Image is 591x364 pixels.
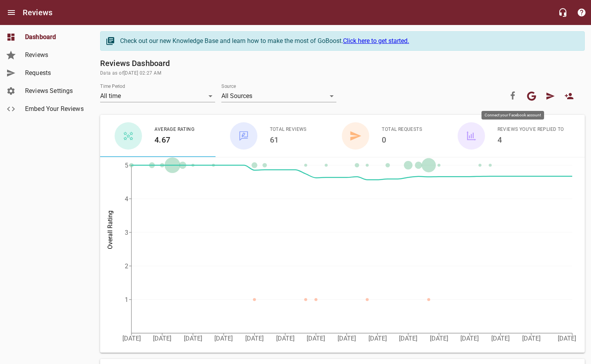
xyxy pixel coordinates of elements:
[430,335,448,342] tspan: [DATE]
[100,84,125,89] label: Time Period
[100,57,585,70] h6: Reviews Dashboard
[553,3,572,22] button: Live Chat
[221,90,336,102] div: All Sources
[122,335,141,342] tspan: [DATE]
[2,3,21,22] button: Open drawer
[154,126,194,134] span: Average Rating
[214,335,233,342] tspan: [DATE]
[154,134,194,146] h6: 4.67
[382,134,422,146] h6: 0
[100,90,215,102] div: All time
[382,126,422,134] span: Total Requests
[125,262,128,270] tspan: 2
[498,134,564,146] h6: 4
[23,6,52,19] h6: Reviews
[338,335,356,342] tspan: [DATE]
[125,162,128,169] tspan: 5
[491,335,510,342] tspan: [DATE]
[270,126,307,134] span: Total Reviews
[541,87,560,105] a: Request Review
[522,87,541,105] button: Your google account is connected
[125,195,128,203] tspan: 4
[25,68,84,78] span: Requests
[25,86,84,96] span: Reviews Settings
[120,36,577,46] div: Check out our new Knowledge Base and learn how to make the most of GoBoost.
[343,37,409,45] a: Click here to get started.
[125,229,128,236] tspan: 3
[184,335,202,342] tspan: [DATE]
[270,134,307,146] h6: 61
[100,70,585,77] span: Data as of [DATE] 02:27 AM
[558,335,576,342] tspan: [DATE]
[460,335,479,342] tspan: [DATE]
[221,84,236,89] label: Source
[399,335,417,342] tspan: [DATE]
[125,296,128,303] tspan: 1
[25,50,84,60] span: Reviews
[498,126,564,134] span: Reviews You've Replied To
[368,335,387,342] tspan: [DATE]
[572,3,591,22] button: Support Portal
[276,335,295,342] tspan: [DATE]
[153,335,171,342] tspan: [DATE]
[25,104,84,114] span: Embed Your Reviews
[245,335,264,342] tspan: [DATE]
[25,32,84,42] span: Dashboard
[307,335,325,342] tspan: [DATE]
[106,211,114,249] tspan: Overall Rating
[560,87,578,105] a: New User
[522,335,541,342] tspan: [DATE]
